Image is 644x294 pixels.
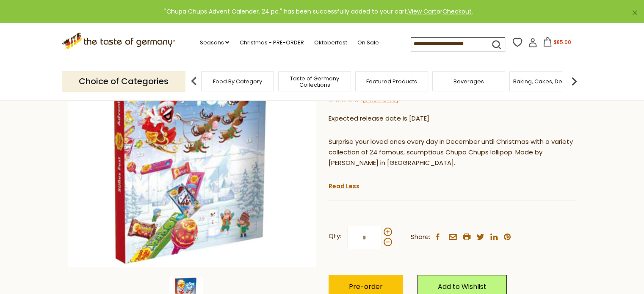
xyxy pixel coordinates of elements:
a: Baking, Cakes, Desserts [513,78,579,85]
p: Expected release date is [DATE] [329,113,576,124]
a: Taste of Germany Collections [281,75,348,88]
button: $85.90 [539,37,575,50]
img: next arrow [566,73,583,90]
a: Christmas - PRE-ORDER [239,38,304,47]
a: Beverages [453,78,484,85]
p: Surprise your loved ones every day in December until Christmas with a variety collection of 24 fa... [329,137,576,168]
img: previous arrow [185,73,202,90]
a: Featured Products [366,78,417,85]
strong: Qty: [329,231,341,242]
a: Read Less [329,182,359,190]
a: On Sale [357,38,379,47]
a: Checkout [442,7,472,16]
span: $85.90 [554,38,571,46]
a: View Cart [408,7,437,16]
a: Oktoberfest [314,38,347,47]
input: Qty: [347,226,382,249]
a: × [632,10,637,15]
a: Seasons [199,38,229,47]
a: 0 Reviews [365,96,396,104]
div: "Chupa Chups Advent Calender, 24 pc." has been successfully added to your cart. or . [7,7,630,16]
img: Chupa Chups Advent Calender, 24 pc. [68,20,316,267]
p: Choice of Categories [62,71,185,92]
a: Food By Category [213,78,262,85]
span: Pre-order [349,282,383,291]
span: Share: [411,232,430,242]
span: ( ) [362,96,399,104]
